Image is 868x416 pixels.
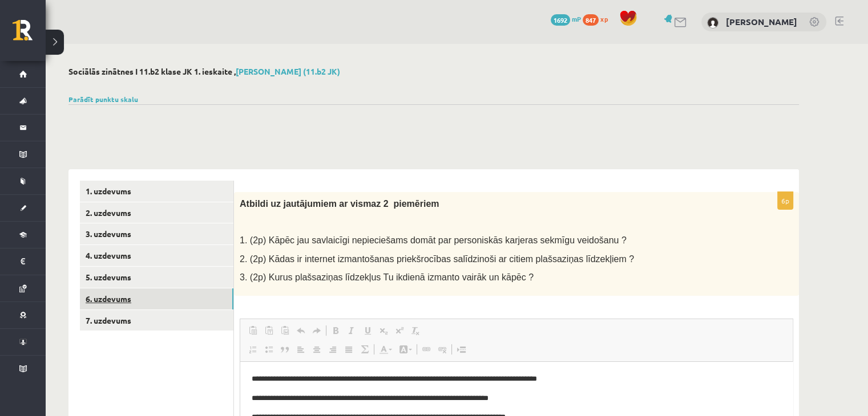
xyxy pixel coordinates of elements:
[245,342,261,357] a: Ievietot/noņemt numurētu sarakstu
[245,323,261,338] a: Ielīmēt (vadīšanas taustiņš+V)
[309,342,325,357] a: Centrēti
[376,342,395,357] a: Teksta krāsa
[11,11,541,119] body: Bagātinātā teksta redaktors, wiswyg-editor-user-answer-47433941121460
[395,342,415,357] a: Fona krāsa
[572,14,581,23] span: mP
[551,14,570,26] span: 1692
[261,323,277,338] a: Ievietot kā vienkāršu tekstu (vadīšanas taustiņš+pārslēgšanas taustiņš+V)
[328,323,344,338] a: Treknraksts (vadīšanas taustiņš+B)
[240,235,627,245] span: 1. (2p) Kāpēc jau savlaicīgi nepieciešams domāt par personiskās karjeras sekmīgu veidošanu ?
[376,323,391,338] a: Apakšraksts
[357,342,373,357] a: Math
[453,342,469,357] a: Ievietot lapas pārtraukumu drukai
[293,342,309,357] a: Izlīdzināt pa kreisi
[236,66,340,76] a: [PERSON_NAME] (11.b2 JK)
[360,323,376,338] a: Pasvītrojums (vadīšanas taustiņš+U)
[726,16,797,27] a: [PERSON_NAME]
[277,342,293,357] a: Bloka citāts
[80,245,233,266] a: 4. uzdevums
[293,323,309,338] a: Atcelt (vadīšanas taustiņš+Z)
[68,95,138,104] a: Parādīt punktu skalu
[309,323,325,338] a: Atkārtot (vadīšanas taustiņš+Y)
[240,254,634,264] span: 2. (2p) Kādas ir internet izmantošanas priekšrocības salīdzinoši ar citiem plašsaziņas līdzekļiem ?
[80,288,233,309] a: 6. uzdevums
[277,323,293,338] a: Ievietot no Worda
[418,342,434,357] a: Saite (vadīšanas taustiņš+K)
[261,342,277,357] a: Ievietot/noņemt sarakstu ar aizzīmēm
[80,202,233,223] a: 2. uzdevums
[583,14,613,23] a: 847 xp
[551,14,581,23] a: 1692 mP
[434,342,450,357] a: Atsaistīt
[344,323,360,338] a: Slīpraksts (vadīšanas taustiņš+I)
[68,67,799,76] h2: Sociālās zinātnes I 11.b2 klase JK 1. ieskaite ,
[391,323,407,338] a: Augšraksts
[80,310,233,331] a: 7. uzdevums
[707,17,718,28] img: Marta Laķe
[240,272,534,282] span: 3. (2p) Kurus plašsaziņas līdzekļus Tu ikdienā izmanto vairāk un kāpēc ?
[341,342,357,357] a: Izlīdzināt malas
[583,14,599,26] span: 847
[407,323,423,338] a: Noņemt stilus
[325,342,341,357] a: Izlīdzināt pa labi
[600,14,608,23] span: xp
[240,199,439,209] span: Atbildi uz jautājumiem ar vismaz 2 piemēriem
[777,191,793,210] p: 6p
[80,223,233,244] a: 3. uzdevums
[80,267,233,288] a: 5. uzdevums
[80,181,233,202] a: 1. uzdevums
[13,20,46,48] a: Rīgas 1. Tālmācības vidusskola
